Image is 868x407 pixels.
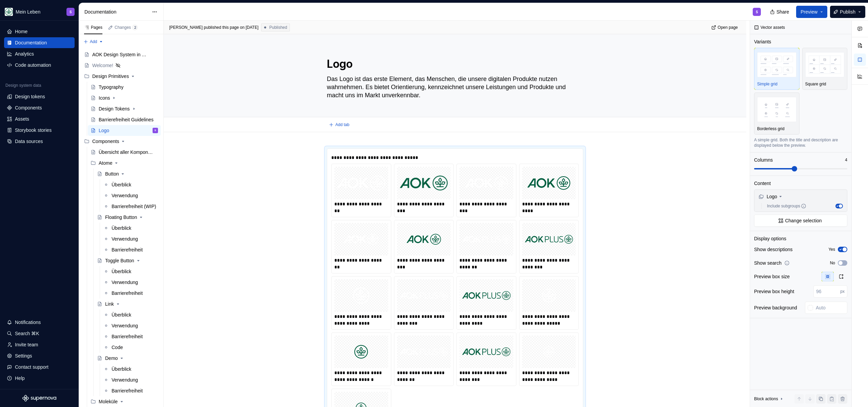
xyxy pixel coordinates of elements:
div: Atome [88,158,161,168]
div: Moleküle [99,398,118,405]
div: Design Primitives [81,71,161,82]
div: Content [754,180,771,187]
span: Preview [801,8,817,15]
div: S [756,9,758,15]
a: Invite team [4,339,75,350]
a: Documentation [4,37,75,48]
span: Share [776,8,789,15]
div: Design system data [5,83,41,88]
div: Preview box height [754,288,794,295]
button: Notifications [4,317,75,328]
div: Button [105,170,119,177]
a: Barrierefreiheit [101,385,161,396]
div: Überblick [112,311,131,318]
div: Überblick [112,366,131,372]
div: Code [112,344,123,351]
a: Verwendung [101,374,161,385]
a: Überblick [101,266,161,277]
img: placeholder [805,52,845,77]
a: Barrierefreiheit Guidelines [88,114,161,125]
a: Code automation [4,60,75,70]
span: Open page [718,25,738,30]
a: Data sources [4,136,75,147]
button: placeholderSquare grid [802,48,848,90]
div: Help [15,375,25,382]
a: Barrierefreiheit [101,288,161,299]
div: Documentation [15,39,47,46]
p: Square grid [805,81,826,87]
label: Include subgroups [764,203,806,209]
a: AOK Design System in Arbeit [81,49,161,60]
div: Übersicht aller Komponenten [99,149,155,156]
div: S [154,127,156,134]
div: Logo [99,127,109,134]
a: Storybook stories [4,125,75,136]
a: Barrierefreiheit [101,331,161,342]
p: px [840,289,845,294]
textarea: Logo [325,56,582,72]
p: Borderless grid [757,126,785,131]
div: Moleküle [88,396,161,407]
div: Atome [99,160,112,166]
a: Settings [4,350,75,361]
div: Toggle Button [105,257,134,264]
span: Published [269,25,287,30]
div: Analytics [15,50,34,57]
button: Publish [830,6,865,18]
a: Design Tokens [88,103,161,114]
a: Überblick [101,309,161,320]
a: Verwendung [101,277,161,288]
div: published this page on [DATE] [204,25,258,30]
a: Code [101,342,161,353]
div: Typography [99,84,123,90]
div: AOK Design System in Arbeit [92,51,148,58]
button: Add [81,37,105,46]
a: Verwendung [101,320,161,331]
div: Documentation [84,8,149,15]
div: Storybook stories [15,127,52,134]
button: Mein LebenS [1,4,77,19]
div: Mein Leben [16,8,40,15]
div: S [70,9,72,15]
label: No [830,260,835,266]
a: Floating Button [94,212,161,223]
p: 4 [845,157,847,163]
button: Contact support [4,362,75,372]
button: placeholderBorderless grid [754,93,800,135]
button: Search ⌘K [4,328,75,339]
a: Demo [94,353,161,364]
div: Barrierefreiheit [112,290,143,297]
a: Button [94,168,161,179]
div: Components [81,136,161,147]
img: placeholder [757,52,796,77]
a: Barrierefreiheit (WIP) [101,201,161,212]
span: [PERSON_NAME] [169,25,203,30]
div: Verwendung [112,192,138,199]
span: 2 [132,25,138,30]
div: Design tokens [15,93,45,100]
div: Data sources [15,138,43,145]
div: Home [15,28,27,35]
a: Components [4,102,75,113]
div: Icons [99,95,110,101]
a: Design tokens [4,91,75,102]
div: Welcome! [92,62,113,69]
div: Barrierefreiheit (WIP) [112,203,156,210]
a: Icons [88,93,161,103]
div: Link [105,301,114,307]
button: Add tab [327,120,352,129]
div: A simple grid. Both the title and description are displayed below the preview. [754,137,847,148]
input: 96 [813,285,840,298]
svg: Supernova Logo [22,395,56,402]
a: Typography [88,82,161,93]
a: Assets [4,114,75,124]
div: Block actions [754,396,778,402]
div: Display options [754,235,786,242]
a: Home [4,26,75,37]
a: Überblick [101,179,161,190]
div: Überblick [112,181,131,188]
div: Columns [754,157,773,163]
div: Code automation [15,62,51,68]
div: Verwendung [112,236,138,242]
